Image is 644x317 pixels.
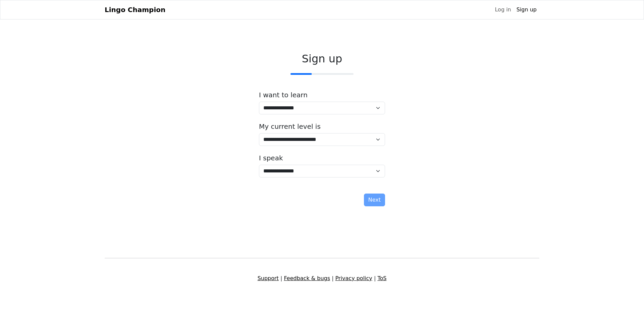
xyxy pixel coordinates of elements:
a: Feedback & bugs [284,275,330,281]
label: My current level is [259,122,321,130]
a: Sign up [514,3,539,16]
h2: Sign up [259,52,385,65]
a: Privacy policy [335,275,372,281]
div: | | | [101,274,543,282]
label: I want to learn [259,91,308,99]
label: I speak [259,154,283,162]
a: ToS [377,275,386,281]
a: Lingo Champion [105,3,165,16]
a: Support [258,275,279,281]
a: Log in [492,3,514,16]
